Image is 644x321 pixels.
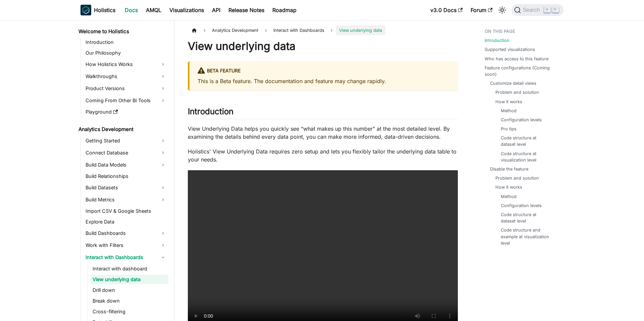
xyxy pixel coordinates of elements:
[84,147,168,158] a: Connect Database
[501,227,551,246] a: Code structure and example at visualization level
[84,83,168,94] a: Product Versions
[497,5,507,15] button: Switch between dark and light mode (currently light mode)
[501,135,551,147] a: Code structure at dataset level
[80,5,91,15] img: Holistics
[552,7,559,13] kbd: K
[84,217,168,227] a: Explore Data
[74,20,174,321] nav: Docs sidebar
[485,37,509,44] a: Introduction
[501,211,551,224] a: Code structure at dataset level
[84,71,168,82] a: Walkthroughs
[209,25,262,35] span: Analytics Development
[426,5,467,15] a: v3.0 Docs
[490,80,536,86] a: Customize detail views
[495,99,522,105] a: How it works
[76,27,168,36] a: Welcome to Holistics
[84,182,168,193] a: Build Datasets
[208,5,224,15] a: API
[467,5,496,15] a: Forum
[84,159,168,170] a: Build Data Models
[80,5,115,15] a: HolisticsHolistics
[485,65,559,77] a: Feature configurations (Coming soon)
[485,46,535,53] a: Supported visualizations
[84,252,168,263] a: Interact with Dashboards
[188,25,201,35] a: Home page
[495,175,539,181] a: Problem and solution
[142,5,165,15] a: AMQL
[485,56,548,62] a: Who has access to this feature
[495,89,539,95] a: Problem and solution
[84,228,168,239] a: Build Dashboards
[84,206,168,216] a: Import CSV & Google Sheets
[198,77,450,85] p: This is a Beta feature. The documentation and feature may change rapidly.
[501,108,517,114] a: Method
[512,4,563,16] button: Search (Command+K)
[521,7,544,13] span: Search
[84,95,168,106] a: Coming From Other BI Tools
[84,240,168,251] a: Work with Filters
[91,264,168,273] a: Interact with dashboard
[91,307,168,316] a: Cross-filtering
[84,59,168,70] a: How Holistics Works
[84,194,168,205] a: Build Metrics
[490,166,528,172] a: Disable the feature
[336,25,385,35] span: View underlying data
[198,67,450,75] div: BETA FEATURE
[188,25,458,35] nav: Breadcrumbs
[84,135,168,146] a: Getting Started
[495,184,522,190] a: How it works
[501,150,551,163] a: Code structure at visualization level
[501,202,542,209] a: Configuration levels
[121,5,142,15] a: Docs
[270,25,328,35] span: Interact with Dashboards
[84,48,168,58] a: Our Philosophy
[91,275,168,284] a: View underlying data
[84,172,168,181] a: Build Relationships
[76,125,168,134] a: Analytics Development
[188,40,458,53] h1: View underlying data
[188,147,458,164] p: Holistics' View Underlying Data requires zero setup and lets you flexibly tailor the underlying d...
[84,38,168,47] a: Introduction
[94,6,115,14] b: Holistics
[188,125,458,141] p: View Underlying Data helps you quickly see “what makes up this number” at the most detailed level...
[188,107,458,119] h2: Introduction
[501,126,517,132] a: Pro tips
[91,296,168,306] a: Break down
[91,285,168,295] a: Drill down
[501,117,542,123] a: Configuration levels
[268,5,301,15] a: Roadmap
[165,5,208,15] a: Visualizations
[84,107,168,117] a: Playground
[501,193,517,200] a: Method
[224,5,268,15] a: Release Notes
[544,7,550,13] kbd: ⌘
